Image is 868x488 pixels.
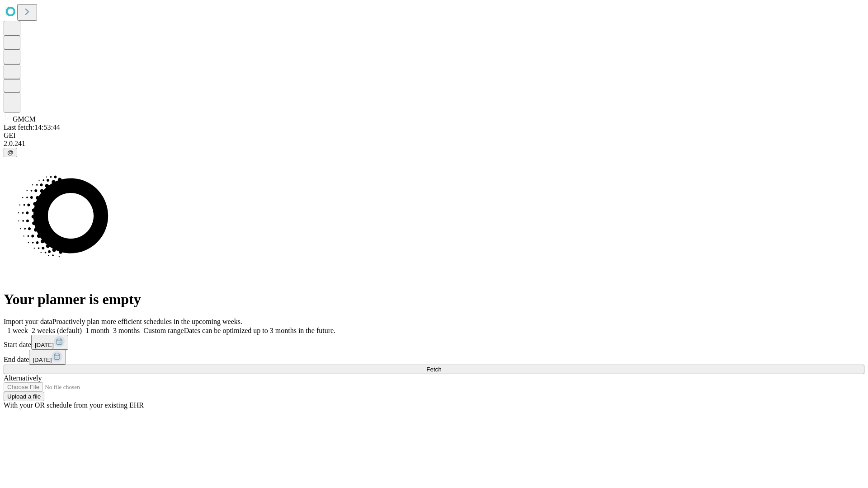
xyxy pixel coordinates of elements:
[184,327,335,334] span: Dates can be optimized up to 3 months in the future.
[4,291,864,308] h1: Your planner is empty
[4,148,17,157] button: @
[4,335,864,350] div: Start date
[4,140,864,148] div: 2.0.241
[29,350,66,365] button: [DATE]
[4,392,44,401] button: Upload a file
[4,374,42,382] span: Alternatively
[426,366,441,373] span: Fetch
[31,335,68,350] button: [DATE]
[52,318,242,325] span: Proactively plan more efficient schedules in the upcoming weeks.
[4,365,864,374] button: Fetch
[32,327,82,334] span: 2 weeks (default)
[113,327,140,334] span: 3 months
[4,131,864,140] div: GEI
[7,327,28,334] span: 1 week
[33,357,52,363] span: [DATE]
[4,401,144,409] span: With your OR schedule from your existing EHR
[85,327,109,334] span: 1 month
[35,342,54,348] span: [DATE]
[4,123,60,131] span: Last fetch: 14:53:44
[7,149,14,156] span: @
[143,327,184,334] span: Custom range
[4,318,52,325] span: Import your data
[4,350,864,365] div: End date
[13,115,36,123] span: GMCM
